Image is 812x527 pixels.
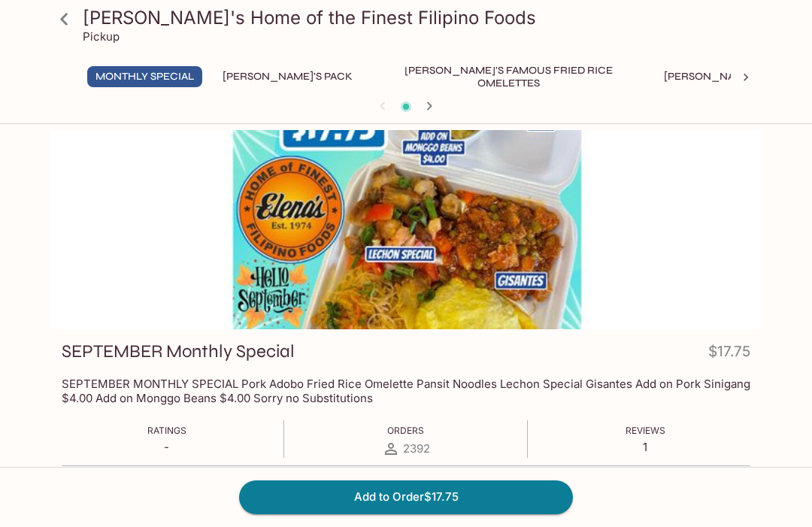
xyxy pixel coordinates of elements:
[87,66,202,87] button: Monthly Special
[147,425,186,436] span: Ratings
[147,440,186,454] p: -
[626,440,665,454] p: 1
[239,480,573,513] button: Add to Order$17.75
[708,340,750,369] h4: $17.75
[373,66,644,87] button: [PERSON_NAME]'s Famous Fried Rice Omelettes
[626,425,665,436] span: Reviews
[403,441,430,456] span: 2392
[62,377,750,405] p: SEPTEMBER MONTHLY SPECIAL Pork Adobo Fried Rice Omelette Pansit Noodles Lechon Special Gisantes A...
[83,6,755,29] h3: [PERSON_NAME]'s Home of the Finest Filipino Foods
[62,340,295,363] h3: SEPTEMBER Monthly Special
[214,66,361,87] button: [PERSON_NAME]'s Pack
[51,130,761,329] div: SEPTEMBER Monthly Special
[387,425,424,436] span: Orders
[83,29,120,44] p: Pickup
